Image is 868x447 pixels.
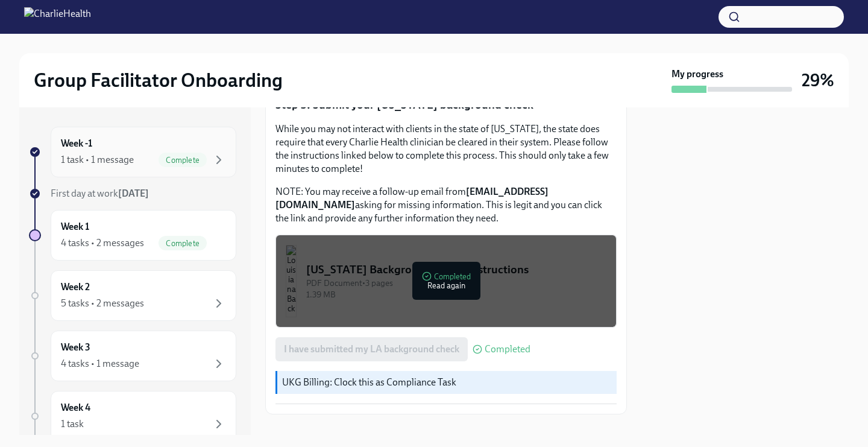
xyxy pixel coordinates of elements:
h3: 29% [802,69,834,91]
div: 1.39 MB [306,289,606,300]
strong: My progress [671,68,723,81]
h6: Week 4 [61,401,90,414]
span: Complete [159,239,207,248]
div: [US_STATE] Background Check Instructions [306,262,606,277]
a: First day at work[DATE] [29,187,236,200]
strong: [DATE] [118,188,149,199]
a: Week 14 tasks • 2 messagesComplete [29,210,236,261]
div: 1 task • 1 message [61,153,134,166]
h6: Week 1 [61,220,89,233]
p: NOTE: You may receive a follow-up email from asking for missing information. This is legit and yo... [275,185,617,225]
div: 1 task [61,417,84,431]
a: Week 34 tasks • 1 message [29,331,236,381]
img: CharlieHealth [24,7,91,27]
a: Week 25 tasks • 2 messages [29,270,236,321]
h6: Week 3 [61,341,90,354]
button: [US_STATE] Background Check InstructionsPDF Document•3 pages1.39 MBCompletedRead again [275,235,617,328]
h6: Week -1 [61,137,92,150]
span: Complete [159,156,207,165]
div: 4 tasks • 2 messages [61,236,144,250]
a: Week -11 task • 1 messageComplete [29,127,236,177]
strong: [EMAIL_ADDRESS][DOMAIN_NAME] [275,186,549,211]
span: Completed [485,344,530,354]
span: First day at work [51,188,149,199]
h2: Group Facilitator Onboarding [34,68,283,92]
p: While you may not interact with clients in the state of [US_STATE], the state does require that e... [275,122,617,176]
img: Louisiana Background Check Instructions [286,245,297,317]
div: 5 tasks • 2 messages [61,297,144,310]
div: PDF Document • 3 pages [306,277,606,289]
h6: Week 2 [61,281,90,294]
a: Week 41 task [29,391,236,442]
div: 4 tasks • 1 message [61,357,139,370]
p: UKG Billing: Clock this as Compliance Task [282,376,612,389]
